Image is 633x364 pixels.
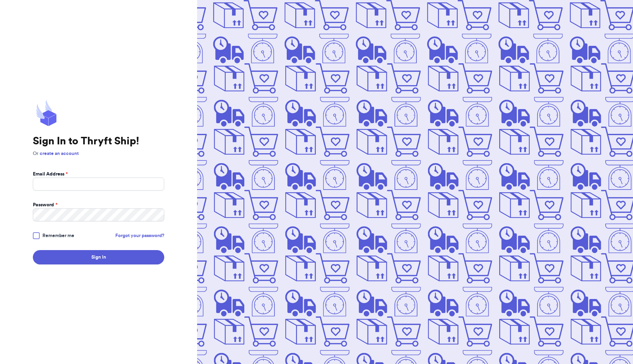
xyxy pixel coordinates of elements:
h1: Sign In to Thryft Ship! [33,135,164,147]
a: create an account [40,151,79,156]
a: Forgot your password? [115,232,164,239]
label: Email Address [33,171,68,178]
p: Or [33,150,164,157]
label: Password [33,201,57,208]
span: Remember me [42,232,74,239]
button: Sign In [33,250,164,264]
